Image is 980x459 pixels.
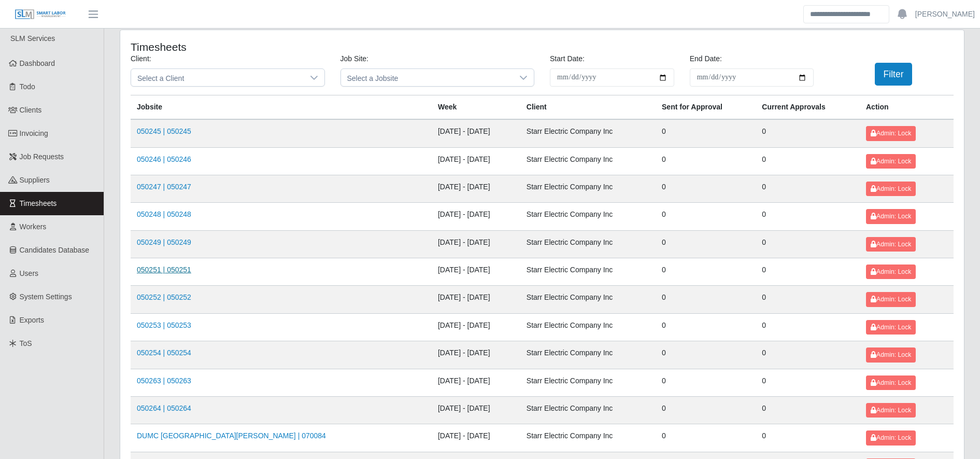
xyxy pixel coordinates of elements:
[656,147,756,175] td: 0
[137,210,191,218] a: 050248 | 050248
[20,246,90,254] span: Candidates Database
[15,9,66,20] img: SLM Logo
[20,59,55,67] span: Dashboard
[803,5,889,23] input: Search
[432,119,520,147] td: [DATE] - [DATE]
[340,53,368,64] label: Job Site:
[432,175,520,202] td: [DATE] - [DATE]
[866,375,916,390] button: Admin: Lock
[520,396,656,424] td: Starr Electric Company Inc
[756,396,860,424] td: 0
[520,95,656,120] th: Client
[866,320,916,335] button: Admin: Lock
[871,379,911,386] span: Admin: Lock
[137,377,191,385] a: 050263 | 050263
[656,230,756,258] td: 0
[137,321,191,329] a: 050253 | 050253
[20,339,32,347] span: ToS
[866,126,916,141] button: Admin: Lock
[20,222,47,231] span: Workers
[520,119,656,147] td: Starr Electric Company Inc
[656,258,756,286] td: 0
[432,258,520,286] td: [DATE] - [DATE]
[756,258,860,286] td: 0
[656,286,756,313] td: 0
[520,424,656,452] td: Starr Electric Company Inc
[131,95,432,120] th: Jobsite
[520,230,656,258] td: Starr Electric Company Inc
[20,176,50,184] span: Suppliers
[432,424,520,452] td: [DATE] - [DATE]
[131,53,151,64] label: Client:
[656,119,756,147] td: 0
[656,95,756,120] th: Sent for Approval
[137,238,191,246] a: 050249 | 050249
[866,154,916,169] button: Admin: Lock
[520,313,656,341] td: Starr Electric Company Inc
[520,258,656,286] td: Starr Electric Company Inc
[137,127,191,135] a: 050245 | 050245
[20,106,42,114] span: Clients
[871,407,911,414] span: Admin: Lock
[871,185,911,192] span: Admin: Lock
[756,95,860,120] th: Current Approvals
[341,69,514,86] span: Select a Jobsite
[520,286,656,313] td: Starr Electric Company Inc
[871,241,911,248] span: Admin: Lock
[432,203,520,230] td: [DATE] - [DATE]
[20,82,35,91] span: Todo
[137,404,191,412] a: 050264 | 050264
[866,347,916,362] button: Admin: Lock
[866,292,916,307] button: Admin: Lock
[131,69,304,86] span: Select a Client
[131,40,464,53] h4: Timesheets
[656,175,756,202] td: 0
[520,147,656,175] td: Starr Electric Company Inc
[756,175,860,202] td: 0
[866,403,916,418] button: Admin: Lock
[756,424,860,452] td: 0
[915,9,975,20] a: [PERSON_NAME]
[756,119,860,147] td: 0
[866,182,916,196] button: Admin: Lock
[860,95,954,120] th: Action
[871,213,911,220] span: Admin: Lock
[432,147,520,175] td: [DATE] - [DATE]
[432,341,520,369] td: [DATE] - [DATE]
[10,34,55,43] span: SLM Services
[432,369,520,396] td: [DATE] - [DATE]
[866,430,916,445] button: Admin: Lock
[20,316,44,324] span: Exports
[137,266,191,274] a: 050251 | 050251
[656,341,756,369] td: 0
[756,230,860,258] td: 0
[871,324,911,331] span: Admin: Lock
[20,152,64,161] span: Job Requests
[137,293,191,301] a: 050252 | 050252
[756,313,860,341] td: 0
[871,434,911,441] span: Admin: Lock
[875,63,913,86] button: Filter
[137,432,326,440] a: DUMC [GEOGRAPHIC_DATA][PERSON_NAME] | 070084
[656,396,756,424] td: 0
[656,203,756,230] td: 0
[137,349,191,357] a: 050254 | 050254
[756,286,860,313] td: 0
[756,203,860,230] td: 0
[432,313,520,341] td: [DATE] - [DATE]
[871,351,911,358] span: Admin: Lock
[871,296,911,303] span: Admin: Lock
[432,286,520,313] td: [DATE] - [DATE]
[871,268,911,275] span: Admin: Lock
[137,155,191,163] a: 050246 | 050246
[871,158,911,165] span: Admin: Lock
[690,53,722,64] label: End Date:
[866,237,916,252] button: Admin: Lock
[656,424,756,452] td: 0
[520,341,656,369] td: Starr Electric Company Inc
[520,369,656,396] td: Starr Electric Company Inc
[20,199,57,207] span: Timesheets
[520,203,656,230] td: Starr Electric Company Inc
[656,369,756,396] td: 0
[866,265,916,279] button: Admin: Lock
